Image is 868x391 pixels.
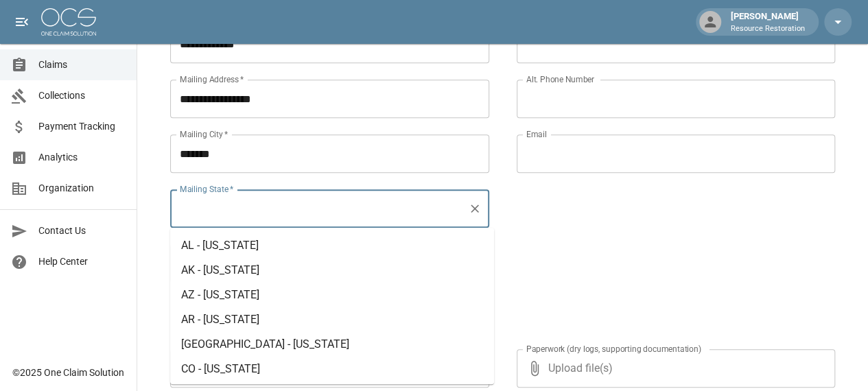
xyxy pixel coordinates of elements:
[181,263,259,276] span: AK - [US_STATE]
[181,337,349,351] span: [GEOGRAPHIC_DATA] - [US_STATE]
[38,181,126,195] span: Organization
[731,23,805,35] p: Resource Restoration
[38,58,126,72] span: Claims
[38,224,126,238] span: Contact Us
[725,10,810,34] div: [PERSON_NAME]
[465,199,484,218] button: Clear
[8,8,36,36] button: open drawer
[526,128,547,140] label: Email
[180,73,244,85] label: Mailing Address
[41,8,96,36] img: ocs-logo-white-transparent.png
[526,73,594,85] label: Alt. Phone Number
[181,288,259,301] span: AZ - [US_STATE]
[12,366,124,379] div: © 2025 One Claim Solution
[38,150,126,165] span: Analytics
[181,239,259,252] span: AL - [US_STATE]
[38,88,126,103] span: Collections
[548,349,799,388] span: Upload file(s)
[180,183,233,195] label: Mailing State
[38,254,126,269] span: Help Center
[181,313,259,326] span: AR - [US_STATE]
[38,119,126,134] span: Payment Tracking
[180,128,228,140] label: Mailing City
[526,343,701,355] label: Paperwork (dry logs, supporting documentation)
[181,362,260,375] span: CO - [US_STATE]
